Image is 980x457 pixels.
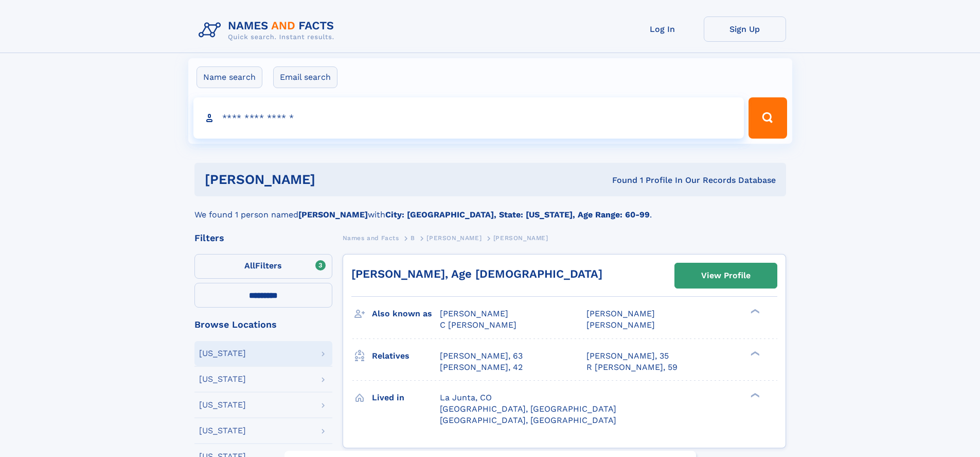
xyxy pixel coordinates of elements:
div: ❯ [748,392,760,398]
span: [PERSON_NAME] [586,320,655,330]
h3: Also known as [372,305,440,323]
a: View Profile [675,263,777,288]
div: [US_STATE] [199,375,246,383]
a: [PERSON_NAME], 35 [586,350,669,362]
div: Browse Locations [194,320,332,329]
div: ❯ [748,350,760,357]
label: Email search [273,66,337,88]
h3: Lived in [372,389,440,407]
span: [PERSON_NAME] [493,234,548,242]
div: ❯ [748,308,760,315]
span: [PERSON_NAME] [586,309,655,318]
span: [PERSON_NAME] [440,309,508,318]
span: All [244,261,255,270]
a: [PERSON_NAME], 63 [440,350,523,362]
img: Logo Names and Facts [194,16,343,44]
a: Log In [621,16,704,42]
a: Sign Up [704,16,786,42]
h1: [PERSON_NAME] [205,173,464,186]
a: Names and Facts [343,231,399,244]
b: City: [GEOGRAPHIC_DATA], State: [US_STATE], Age Range: 60-99 [385,210,650,219]
a: [PERSON_NAME], Age [DEMOGRAPHIC_DATA] [351,267,602,280]
span: [GEOGRAPHIC_DATA], [GEOGRAPHIC_DATA] [440,415,616,425]
div: [US_STATE] [199,427,246,435]
span: [GEOGRAPHIC_DATA], [GEOGRAPHIC_DATA] [440,404,616,414]
label: Name search [197,66,262,88]
a: [PERSON_NAME], 42 [440,362,523,373]
a: R [PERSON_NAME], 59 [586,362,678,373]
div: Found 1 Profile In Our Records Database [464,175,776,186]
a: B [411,231,415,244]
div: [US_STATE] [199,401,246,409]
span: C [PERSON_NAME] [440,320,516,330]
div: [US_STATE] [199,349,246,358]
label: Filters [194,254,332,279]
button: Search Button [749,97,787,139]
h3: Relatives [372,347,440,365]
input: search input [193,97,744,139]
span: B [411,234,415,242]
div: We found 1 person named with . [194,196,786,221]
b: [PERSON_NAME] [298,210,368,219]
span: La Junta, CO [440,393,492,402]
span: [PERSON_NAME] [426,234,482,242]
div: View Profile [701,264,751,287]
a: [PERSON_NAME] [426,231,482,244]
div: Filters [194,233,332,243]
